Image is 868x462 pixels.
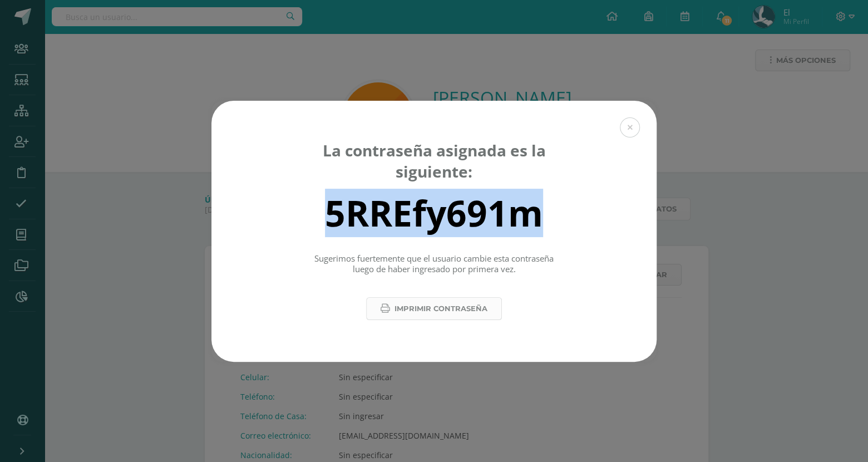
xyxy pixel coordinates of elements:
[366,297,502,320] button: Imprimir contraseña
[620,117,640,137] button: Close (Esc)
[394,298,487,319] span: Imprimir contraseña
[311,140,558,182] div: La contraseña asignada es la siguiente:
[311,253,558,275] p: Sugerimos fuertemente que el usuario cambie esta contraseña luego de haber ingresado por primera ...
[325,189,543,237] div: 5RREfy691m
